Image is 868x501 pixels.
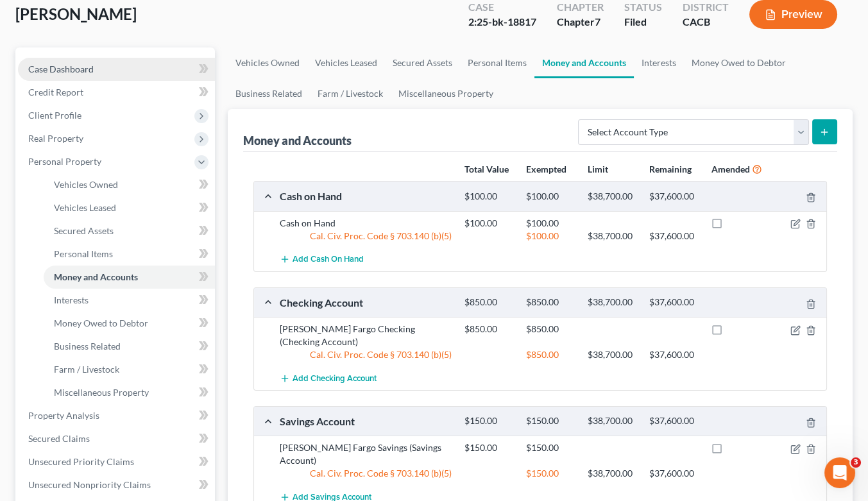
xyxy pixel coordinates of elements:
a: Business Related [44,335,215,358]
div: $100.00 [520,191,581,203]
span: Personal Property [28,156,101,167]
span: Money and Accounts [54,271,138,282]
div: $850.00 [520,323,581,335]
span: Unsecured Nonpriority Claims [28,479,151,490]
a: Money and Accounts [44,266,215,289]
a: Property Analysis [18,404,215,427]
button: Add Checking Account [280,366,377,390]
strong: Remaining [649,164,692,174]
a: Business Related [228,78,310,109]
a: Vehicles Leased [44,196,215,219]
div: $38,700.00 [581,230,643,242]
div: $150.00 [458,415,520,427]
a: Farm / Livestock [310,78,391,109]
span: 3 [851,457,861,468]
div: $38,700.00 [581,191,643,203]
strong: Total Value [464,164,509,174]
a: Case Dashboard [18,58,215,81]
a: Vehicles Owned [44,173,215,196]
div: $850.00 [458,323,520,335]
span: Business Related [54,341,121,352]
div: $38,700.00 [581,467,643,480]
span: Money Owed to Debtor [54,318,148,328]
span: Vehicles Owned [54,179,118,190]
a: Miscellaneous Property [391,78,501,109]
div: $37,600.00 [643,415,704,427]
div: $850.00 [458,296,520,309]
div: $37,600.00 [643,467,704,480]
a: Miscellaneous Property [44,381,215,404]
div: Cash on Hand [273,189,458,203]
span: Secured Assets [54,225,114,236]
div: $150.00 [520,415,581,427]
span: Property Analysis [28,410,99,421]
span: Credit Report [28,87,83,98]
span: Real Property [28,133,83,144]
a: Vehicles Leased [307,47,385,78]
div: $150.00 [458,441,520,454]
a: Money Owed to Debtor [684,47,794,78]
div: $150.00 [520,467,581,480]
div: [PERSON_NAME] Fargo Savings (Savings Account) [273,441,458,467]
iframe: Intercom live chat [824,457,855,488]
strong: Exempted [526,164,566,174]
div: $37,600.00 [643,296,704,309]
div: $37,600.00 [643,230,704,242]
a: Farm / Livestock [44,358,215,381]
a: Money Owed to Debtor [44,312,215,335]
span: Vehicles Leased [54,202,116,213]
a: Secured Assets [385,47,460,78]
a: Interests [634,47,684,78]
a: Secured Assets [44,219,215,242]
div: CACB [683,15,729,30]
div: $38,700.00 [581,415,643,427]
span: Miscellaneous Property [54,387,149,398]
div: $850.00 [520,296,581,309]
div: Filed [624,15,662,30]
div: Cash on Hand [273,217,458,230]
div: $100.00 [520,230,581,242]
div: $100.00 [520,217,581,230]
span: [PERSON_NAME] [15,4,137,23]
div: Savings Account [273,414,458,428]
div: $850.00 [520,348,581,361]
a: Unsecured Nonpriority Claims [18,473,215,497]
a: Secured Claims [18,427,215,450]
span: Add Cash on Hand [293,255,364,265]
div: $100.00 [458,217,520,230]
div: Cal. Civ. Proc. Code § 703.140 (b)(5) [273,348,458,361]
div: $100.00 [458,191,520,203]
strong: Amended [711,164,750,174]
a: Unsecured Priority Claims [18,450,215,473]
span: Case Dashboard [28,64,94,74]
a: Credit Report [18,81,215,104]
a: Personal Items [44,242,215,266]
span: Client Profile [28,110,81,121]
span: Farm / Livestock [54,364,119,375]
strong: Limit [588,164,608,174]
button: Add Cash on Hand [280,248,364,271]
div: Checking Account [273,296,458,309]
div: Money and Accounts [243,133,352,148]
a: Vehicles Owned [228,47,307,78]
span: Unsecured Priority Claims [28,456,134,467]
a: Interests [44,289,215,312]
div: Cal. Civ. Proc. Code § 703.140 (b)(5) [273,467,458,480]
div: $38,700.00 [581,296,643,309]
span: Personal Items [54,248,113,259]
div: [PERSON_NAME] Fargo Checking (Checking Account) [273,323,458,348]
div: Chapter [557,15,604,30]
a: Money and Accounts [534,47,634,78]
span: 7 [595,15,600,28]
div: $150.00 [520,441,581,454]
div: $37,600.00 [643,191,704,203]
span: Interests [54,294,89,305]
span: Secured Claims [28,433,90,444]
div: 2:25-bk-18817 [468,15,536,30]
a: Personal Items [460,47,534,78]
div: $37,600.00 [643,348,704,361]
div: Cal. Civ. Proc. Code § 703.140 (b)(5) [273,230,458,242]
span: Add Checking Account [293,373,377,384]
div: $38,700.00 [581,348,643,361]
